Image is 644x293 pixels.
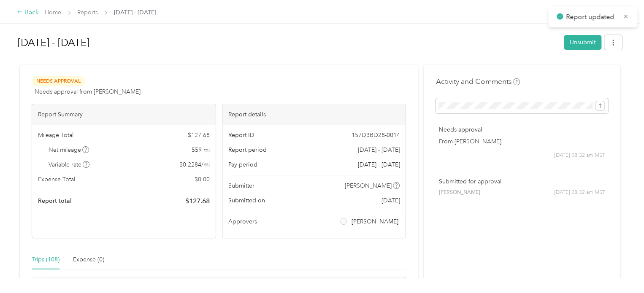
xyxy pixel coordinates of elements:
span: 559 mi [192,145,210,154]
span: Submitter [228,181,254,190]
p: Report updated [566,12,617,22]
div: Report details [222,104,406,125]
span: $ 0.00 [195,175,210,184]
p: Submitted for approval [438,177,605,186]
div: Back [17,8,39,18]
span: Report ID [228,131,254,140]
span: 157D3BD28-0014 [351,131,400,140]
div: Expense (0) [73,255,104,264]
button: Unsubmit [564,35,601,50]
a: Home [45,9,61,16]
span: [DATE] - [DATE] [357,160,400,169]
span: [DATE] [381,196,400,205]
span: Mileage Total [38,131,73,140]
iframe: Everlance-gr Chat Button Frame [597,246,644,293]
span: Submitted on [228,196,265,205]
span: $ 0.2284 / mi [179,160,210,169]
span: Report total [38,196,72,205]
div: Report Summary [32,104,216,125]
span: [DATE] - [DATE] [357,145,400,154]
span: Expense Total [38,175,75,184]
span: $ 127.68 [188,131,210,140]
p: From [PERSON_NAME] [438,137,605,146]
a: Reports [77,9,98,16]
span: Pay period [228,160,257,169]
span: [PERSON_NAME] [438,189,480,196]
span: Needs Approval [32,76,85,86]
span: Needs approval from [PERSON_NAME] [35,87,141,96]
span: Report period [228,145,267,154]
span: [DATE] 08:32 am MST [554,152,605,159]
div: Trips (108) [32,255,60,264]
h1: Sep 1 - 30, 2025 [18,32,558,53]
span: [DATE] - [DATE] [114,8,156,17]
p: Needs approval [438,125,605,134]
span: Net mileage [49,145,89,154]
h4: Activity and Comments [436,76,520,87]
span: Variable rate [49,160,90,169]
span: [DATE] 08:32 am MST [554,189,605,196]
span: Approvers [228,217,257,226]
span: $ 127.68 [185,196,210,206]
span: [PERSON_NAME] [352,217,398,226]
span: [PERSON_NAME] [345,181,392,190]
